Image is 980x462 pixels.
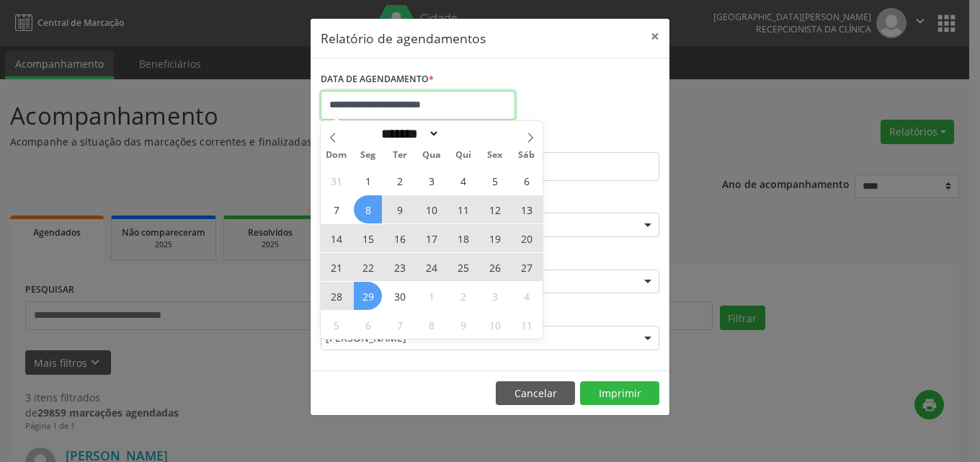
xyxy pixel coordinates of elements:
button: Close [641,19,669,54]
select: Month [376,126,440,141]
span: Setembro 13, 2025 [512,195,540,223]
span: Agosto 31, 2025 [322,166,350,195]
span: Setembro 19, 2025 [481,224,509,252]
span: Sáb [511,151,543,160]
span: Outubro 9, 2025 [449,311,477,339]
span: Setembro 21, 2025 [322,253,350,281]
span: Outubro 6, 2025 [354,311,382,339]
span: Setembro 22, 2025 [354,253,382,281]
span: Qui [447,151,479,160]
span: Ter [384,151,416,160]
span: Setembro 12, 2025 [481,195,509,223]
input: Year [440,126,487,141]
span: Seg [352,151,384,160]
span: Outubro 10, 2025 [481,311,509,339]
span: Setembro 17, 2025 [417,224,445,252]
span: Setembro 28, 2025 [322,282,350,310]
span: Qua [416,151,447,160]
button: Cancelar [496,381,575,406]
span: Setembro 24, 2025 [417,253,445,281]
span: Setembro 20, 2025 [512,224,540,252]
span: Setembro 23, 2025 [386,253,414,281]
span: Outubro 3, 2025 [481,282,509,310]
span: Outubro 4, 2025 [512,282,540,310]
span: Outubro 7, 2025 [386,311,414,339]
label: DATA DE AGENDAMENTO [321,68,434,91]
span: Setembro 14, 2025 [322,224,350,252]
span: Setembro 15, 2025 [354,224,382,252]
span: Setembro 29, 2025 [354,282,382,310]
span: Setembro 9, 2025 [386,195,414,223]
span: Outubro 11, 2025 [512,311,540,339]
span: Setembro 18, 2025 [449,224,477,252]
label: ATÉ [494,130,659,152]
span: Sex [479,151,511,160]
span: Setembro 30, 2025 [386,282,414,310]
span: Setembro 10, 2025 [417,195,445,223]
span: Setembro 3, 2025 [417,166,445,195]
span: Setembro 7, 2025 [322,195,350,223]
span: Setembro 16, 2025 [386,224,414,252]
span: Outubro 8, 2025 [417,311,445,339]
h5: Relatório de agendamentos [321,29,486,48]
span: Dom [321,151,352,160]
span: Setembro 6, 2025 [512,166,540,195]
span: Setembro 4, 2025 [449,166,477,195]
span: Outubro 1, 2025 [417,282,445,310]
span: Outubro 2, 2025 [449,282,477,310]
span: Outubro 5, 2025 [322,311,350,339]
span: Setembro 11, 2025 [449,195,477,223]
span: Setembro 1, 2025 [354,166,382,195]
span: Setembro 25, 2025 [449,253,477,281]
span: Setembro 26, 2025 [481,253,509,281]
span: Setembro 27, 2025 [512,253,540,281]
button: Imprimir [580,381,659,406]
span: Setembro 5, 2025 [481,166,509,195]
span: Setembro 2, 2025 [386,166,414,195]
span: Setembro 8, 2025 [354,195,382,223]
